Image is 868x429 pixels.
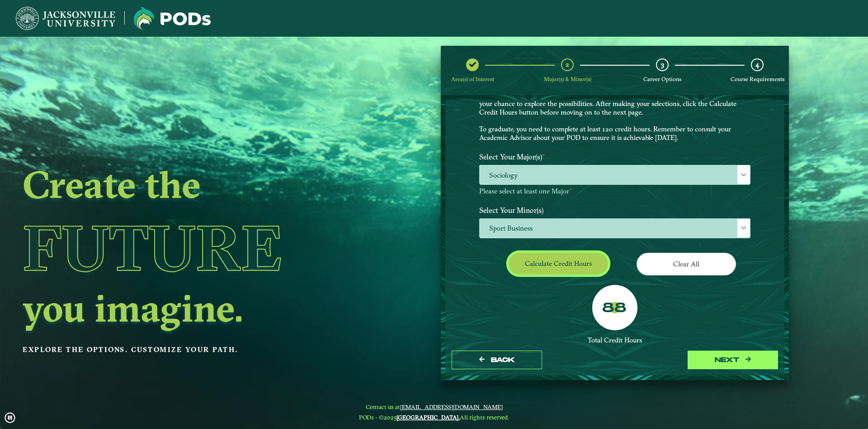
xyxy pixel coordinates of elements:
button: Calculate credit hours [509,253,608,274]
span: 2 [566,60,569,69]
button: Back [452,351,542,369]
button: next [688,351,778,369]
h2: Create the [23,165,368,203]
label: 88 [602,300,627,317]
button: Clear All [637,253,736,275]
sup: ⋆ [569,186,572,192]
a: [GEOGRAPHIC_DATA]. [396,414,460,421]
h2: you imagine. [23,289,368,327]
label: Select Your Major(s) [472,149,757,165]
h1: Future [23,207,368,289]
p: Please select at least one Major [479,187,750,196]
span: Major(s) & Minor(s) [544,76,591,82]
span: Career Options [643,76,681,82]
label: Select Your Minor(s) [472,202,757,218]
span: Contact us at [359,403,509,410]
p: Choose your major(s) and minor(s) in the dropdown windows below to create a POD. This is your cha... [479,91,750,142]
img: Jacksonville University logo [134,7,211,30]
span: Sport Business [480,219,750,238]
a: [EMAIL_ADDRESS][DOMAIN_NAME] [400,403,503,410]
span: 4 [755,60,759,69]
span: PODs - ©2025 All rights reserved. [359,414,509,421]
span: Course Requirements [731,76,784,82]
span: Area(s) of Interest [451,76,494,82]
div: Total Credit Hours [479,336,750,345]
span: Back [491,356,515,364]
span: Sociology [480,165,750,185]
img: Jacksonville University logo [16,7,115,30]
sup: ⋆ [542,151,546,158]
span: 3 [661,60,664,69]
p: Explore the options. Customize your path. [23,343,368,357]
